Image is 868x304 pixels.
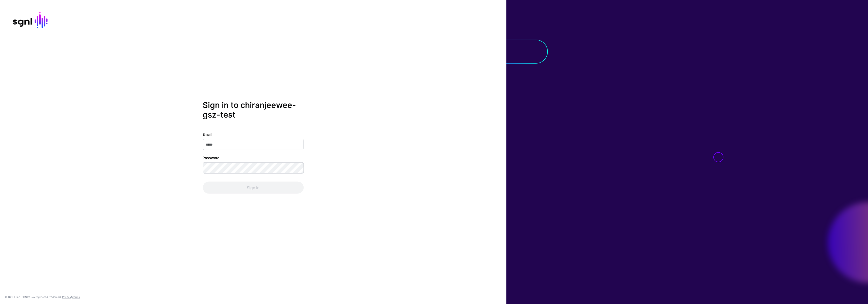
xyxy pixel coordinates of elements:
label: Password [203,155,220,160]
a: Privacy [62,295,71,298]
label: Email [203,132,212,137]
h2: Sign in to chiranjeewee-gsz-test [203,100,304,120]
div: © [URL], Inc. SGNL® is a registered trademark. & [5,295,80,299]
a: Terms [72,295,80,298]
